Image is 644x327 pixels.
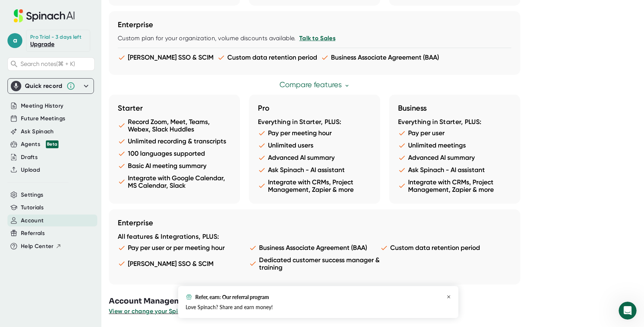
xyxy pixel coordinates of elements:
div: Quick record [11,79,91,93]
li: [PERSON_NAME] SSO & SCIM [118,54,214,61]
button: Settings [21,191,44,199]
button: I Need Help [52,216,94,231]
iframe: Intercom live chat [619,302,637,320]
button: Account [21,216,44,225]
div: Pro Trial - 3 days left [30,34,81,41]
button: Drafts [21,153,38,162]
button: Upload [21,166,40,174]
li: Ask Spinach - AI assistant [398,166,511,174]
li: Basic AI meeting summary [118,162,231,170]
li: Ask Spinach - AI assistant [258,166,371,174]
button: Help Center [21,242,61,251]
div: Fin • Just now [12,61,43,65]
div: How can we help [DATE]?Fin • Just now [6,43,85,59]
button: Future Meetings [21,114,65,123]
span: a [7,33,22,48]
li: Record Zoom, Meet, Teams, Webex, Slack Huddles [118,118,231,133]
div: Quick record [25,82,63,90]
div: Beta [46,140,59,148]
img: Profile image for Fin [21,4,33,16]
a: Compare features [280,80,350,89]
li: Dedicated customer success manager & training [249,256,380,271]
button: Meeting History [21,102,63,110]
li: Unlimited users [258,142,371,149]
button: Ask Spinach [21,127,54,136]
div: Everything in Starter, PLUS: [258,118,371,126]
h3: Pro [258,104,371,112]
li: Pay per meeting hour [258,129,371,137]
button: Tutorials [21,203,44,212]
div: Fin says… [6,43,143,76]
li: [PERSON_NAME] SSO & SCIM [118,256,249,271]
a: Talk to Sales [299,35,335,42]
button: Agents Beta [21,140,59,149]
div: Agents [21,140,59,149]
button: View or change your Spinach account [109,307,218,316]
div: Close [131,3,144,16]
li: Business Associate Agreement (BAA) [249,244,380,252]
li: Unlimited recording & transcripts [118,137,231,145]
button: Talk to Sales [96,216,139,231]
li: Custom data retention period [380,244,511,252]
div: Custom plan for your organization, volume discounts available. [118,35,511,42]
p: The team can also help [36,9,93,17]
h3: Starter [118,104,231,112]
li: Advanced AI summary [258,154,371,162]
div: Everything in Starter, PLUS: [398,118,511,126]
button: Referrals [21,229,45,238]
h3: Business [398,104,511,112]
li: Pay per user [398,129,511,137]
li: Pay per user or per meeting hour [118,244,249,252]
div: All features & Integrations, PLUS: [118,233,511,241]
h3: Account Management [109,296,644,307]
li: Business Associate Agreement (BAA) [321,54,439,61]
li: Advanced AI summary [398,154,511,162]
h1: Fin [36,4,45,9]
li: 100 languages supported [118,150,231,158]
li: Unlimited meetings [398,142,511,149]
span: View or change your Spinach account [109,308,218,315]
li: Integrate with CRMs, Project Management, Zapier & more [398,178,511,193]
h3: Enterprise [118,218,511,227]
h3: Enterprise [118,20,511,29]
li: Custom data retention period [217,54,317,61]
button: Security and Data [81,235,139,250]
li: Integrate with Google Calendar, MS Calendar, Slack [118,174,231,189]
button: go back [5,3,19,17]
button: Home [117,3,131,17]
span: Search notes (⌘ + K) [20,60,75,67]
div: How can we help [DATE]? [12,47,79,55]
li: Integrate with CRMs, Project Management, Zapier & more [258,178,371,193]
span: Help Center [21,242,54,251]
a: Upgrade [30,41,54,48]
